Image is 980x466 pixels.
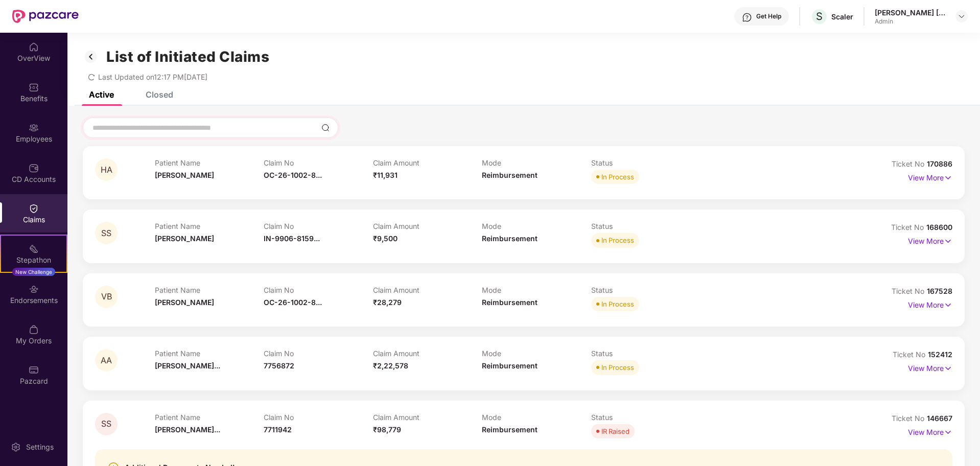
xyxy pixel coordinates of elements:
[373,425,401,434] span: ₹98,779
[926,223,952,231] span: 168600
[601,362,634,372] div: In Process
[373,222,482,230] p: Claim Amount
[1,255,66,265] div: Stepathon
[83,48,99,65] img: svg+xml;base64,PHN2ZyB3aWR0aD0iMzIiIGhlaWdodD0iMzIiIHZpZXdCb3g9IjAgMCAzMiAzMiIgZmlsbD0ibm9uZSIgeG...
[927,159,952,168] span: 170886
[928,350,952,359] span: 152412
[29,365,39,375] img: svg+xml;base64,PHN2ZyBpZD0iUGF6Y2FyZCIgeG1sbnM9Imh0dHA6Ly93d3cudzMub3JnLzIwMDAvc3ZnIiB3aWR0aD0iMj...
[944,427,952,438] img: svg+xml;base64,PHN2ZyB4bWxucz0iaHR0cDovL3d3dy53My5vcmcvMjAwMC9zdmciIHdpZHRoPSIxNyIgaGVpZ2h0PSIxNy...
[264,234,320,243] span: IN-9906-8159...
[155,425,220,434] span: [PERSON_NAME]...
[373,413,482,422] p: Claim Amount
[958,12,966,20] img: svg+xml;base64,PHN2ZyBpZD0iRHJvcGRvd24tMzJ4MzIiIHhtbG5zPSJodHRwOi8vd3d3LnczLm9yZy8yMDAwL3N2ZyIgd2...
[264,158,373,167] p: Claim No
[264,222,373,230] p: Claim No
[155,171,214,179] span: [PERSON_NAME]
[482,234,538,243] span: Reimbursement
[944,299,952,311] img: svg+xml;base64,PHN2ZyB4bWxucz0iaHR0cDovL3d3dy53My5vcmcvMjAwMC9zdmciIHdpZHRoPSIxNyIgaGVpZ2h0PSIxNy...
[742,12,752,22] img: svg+xml;base64,PHN2ZyBpZD0iSGVscC0zMngzMiIgeG1sbnM9Imh0dHA6Ly93d3cudzMub3JnLzIwMDAvc3ZnIiB3aWR0aD...
[893,350,928,359] span: Ticket No
[146,89,173,100] div: Closed
[264,413,373,422] p: Claim No
[591,349,701,358] p: Status
[29,123,39,133] img: svg+xml;base64,PHN2ZyBpZD0iRW1wbG95ZWVzIiB4bWxucz0iaHR0cDovL3d3dy53My5vcmcvMjAwMC9zdmciIHdpZHRoPS...
[89,89,114,100] div: Active
[373,171,398,179] span: ₹11,931
[29,324,39,335] img: svg+xml;base64,PHN2ZyBpZD0iTXlfT3JkZXJzIiBkYXRhLW5hbWU9Ik15IE9yZGVycyIgeG1sbnM9Imh0dHA6Ly93d3cudz...
[482,349,591,358] p: Mode
[482,361,538,370] span: Reimbursement
[155,222,264,230] p: Patient Name
[892,414,927,423] span: Ticket No
[816,10,823,22] span: S
[155,286,264,294] p: Patient Name
[29,42,39,52] img: svg+xml;base64,PHN2ZyBpZD0iSG9tZSIgeG1sbnM9Imh0dHA6Ly93d3cudzMub3JnLzIwMDAvc3ZnIiB3aWR0aD0iMjAiIG...
[944,363,952,374] img: svg+xml;base64,PHN2ZyB4bWxucz0iaHR0cDovL3d3dy53My5vcmcvMjAwMC9zdmciIHdpZHRoPSIxNyIgaGVpZ2h0PSIxNy...
[927,287,952,295] span: 167528
[908,297,952,311] p: View More
[155,298,214,307] span: [PERSON_NAME]
[892,159,927,168] span: Ticket No
[591,286,701,294] p: Status
[264,361,294,370] span: 7756872
[101,356,112,365] span: AA
[264,425,292,434] span: 7711942
[482,298,538,307] span: Reimbursement
[29,82,39,92] img: svg+xml;base64,PHN2ZyBpZD0iQmVuZWZpdHMiIHhtbG5zPSJodHRwOi8vd3d3LnczLm9yZy8yMDAwL3N2ZyIgd2lkdGg9Ij...
[373,298,402,307] span: ₹28,279
[482,286,591,294] p: Mode
[29,244,39,254] img: svg+xml;base64,PHN2ZyB4bWxucz0iaHR0cDovL3d3dy53My5vcmcvMjAwMC9zdmciIHdpZHRoPSIyMSIgaGVpZ2h0PSIyMC...
[927,414,952,423] span: 146667
[11,442,21,452] img: svg+xml;base64,PHN2ZyBpZD0iU2V0dGluZy0yMHgyMCIgeG1sbnM9Imh0dHA6Ly93d3cudzMub3JnLzIwMDAvc3ZnIiB3aW...
[12,268,55,276] div: New Challenge
[601,235,634,245] div: In Process
[29,203,39,214] img: svg+xml;base64,PHN2ZyBpZD0iQ2xhaW0iIHhtbG5zPSJodHRwOi8vd3d3LnczLm9yZy8yMDAwL3N2ZyIgd2lkdGg9IjIwIi...
[155,361,220,370] span: [PERSON_NAME]...
[101,420,111,428] span: SS
[29,163,39,173] img: svg+xml;base64,PHN2ZyBpZD0iQ0RfQWNjb3VudHMiIGRhdGEtbmFtZT0iQ0QgQWNjb3VudHMiIHhtbG5zPSJodHRwOi8vd3...
[155,234,214,243] span: [PERSON_NAME]
[482,158,591,167] p: Mode
[88,73,95,81] span: redo
[101,166,112,174] span: HA
[373,361,408,370] span: ₹2,22,578
[591,413,701,422] p: Status
[944,236,952,247] img: svg+xml;base64,PHN2ZyB4bWxucz0iaHR0cDovL3d3dy53My5vcmcvMjAwMC9zdmciIHdpZHRoPSIxNyIgaGVpZ2h0PSIxNy...
[482,413,591,422] p: Mode
[591,222,701,230] p: Status
[101,292,112,301] span: VB
[908,360,952,374] p: View More
[264,171,322,179] span: OC-26-1002-8...
[891,223,926,231] span: Ticket No
[601,299,634,309] div: In Process
[373,349,482,358] p: Claim Amount
[264,286,373,294] p: Claim No
[321,124,330,132] img: svg+xml;base64,PHN2ZyBpZD0iU2VhcmNoLTMyeDMyIiB4bWxucz0iaHR0cDovL3d3dy53My5vcmcvMjAwMC9zdmciIHdpZH...
[373,158,482,167] p: Claim Amount
[482,171,538,179] span: Reimbursement
[831,12,853,21] div: Scaler
[875,17,946,26] div: Admin
[482,425,538,434] span: Reimbursement
[944,172,952,183] img: svg+xml;base64,PHN2ZyB4bWxucz0iaHR0cDovL3d3dy53My5vcmcvMjAwMC9zdmciIHdpZHRoPSIxNyIgaGVpZ2h0PSIxNy...
[591,158,701,167] p: Status
[373,234,398,243] span: ₹9,500
[23,442,57,452] div: Settings
[482,222,591,230] p: Mode
[875,8,946,17] div: [PERSON_NAME] [PERSON_NAME]
[892,287,927,295] span: Ticket No
[601,172,634,182] div: In Process
[264,298,322,307] span: OC-26-1002-8...
[106,48,269,65] h1: List of Initiated Claims
[12,10,79,23] img: New Pazcare Logo
[155,349,264,358] p: Patient Name
[264,349,373,358] p: Claim No
[908,233,952,247] p: View More
[155,413,264,422] p: Patient Name
[908,424,952,438] p: View More
[29,284,39,294] img: svg+xml;base64,PHN2ZyBpZD0iRW5kb3JzZW1lbnRzIiB4bWxucz0iaHR0cDovL3d3dy53My5vcmcvMjAwMC9zdmciIHdpZH...
[373,286,482,294] p: Claim Amount
[98,73,207,81] span: Last Updated on 12:17 PM[DATE]
[756,12,781,20] div: Get Help
[601,426,629,436] div: IR Raised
